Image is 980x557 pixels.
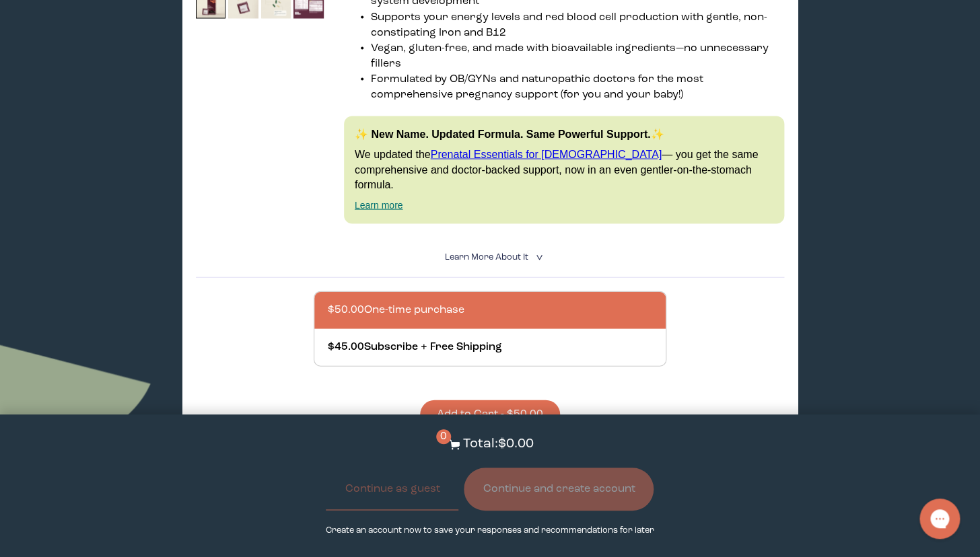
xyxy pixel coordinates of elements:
span: 0 [436,429,451,444]
p: Total: $0.00 [463,435,534,454]
button: Continue as guest [326,468,458,511]
li: Supports your energy levels and red blood cell production with gentle, non-constipating Iron and B12 [371,9,784,40]
button: Continue and create account [464,468,654,511]
span: Learn More About it [445,252,528,261]
p: We updated the — you get the same comprehensive and doctor-backed support, now in an even gentler... [355,147,773,192]
a: Learn more [355,199,403,210]
button: Add to Cart - $50.00 [420,400,560,429]
p: Create an account now to save your responses and recommendations for later [326,524,654,537]
li: Formulated by OB/GYNs and naturopathic doctors for the most comprehensive pregnancy support (for ... [371,71,784,102]
a: Prenatal Essentials for [DEMOGRAPHIC_DATA] [430,148,662,159]
iframe: Gorgias live chat messenger [913,494,967,544]
li: Vegan, gluten-free, and made with bioavailable ingredients—no unnecessary fillers [371,40,784,71]
strong: ✨ New Name. Updated Formula. Same Powerful Support.✨ [355,128,664,139]
summary: Learn More About it < [445,250,535,263]
i: < [532,253,545,260]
